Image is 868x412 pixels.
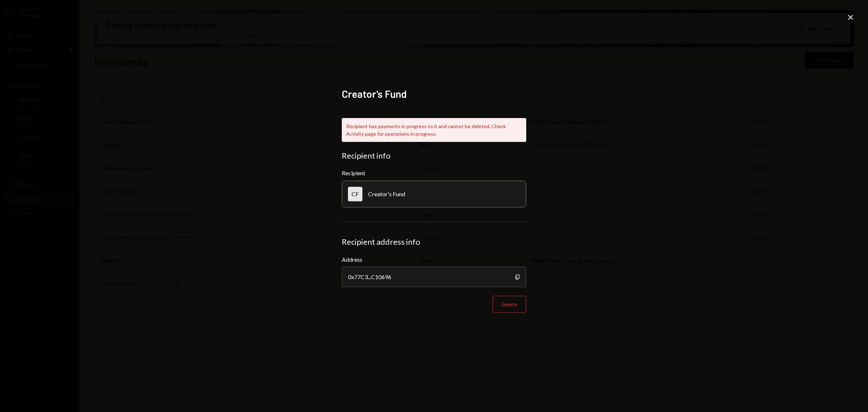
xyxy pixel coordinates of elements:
div: Creator's Fund [368,190,405,197]
div: 0x77C3...C10696 [342,267,526,287]
h2: Creator's Fund [342,87,526,101]
button: Delete [493,296,526,313]
div: Recipient address info [342,237,526,247]
div: Recipient has payments in progress to it and cannot be deleted. Check Activity page for operation... [342,118,526,142]
div: Recipient info [342,151,526,161]
label: Address [342,255,526,264]
div: Recipient [342,169,526,176]
div: CF [348,187,362,201]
